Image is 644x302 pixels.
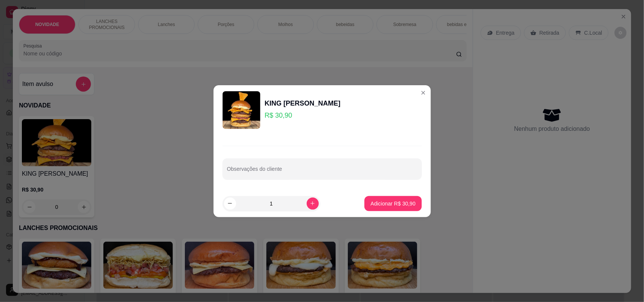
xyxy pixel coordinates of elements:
[265,110,341,121] p: R$ 30,90
[224,198,236,210] button: decrease-product-quantity
[417,87,429,99] button: Close
[265,98,341,109] div: KING [PERSON_NAME]
[227,168,417,176] input: Observações do cliente
[370,200,415,207] p: Adicionar R$ 30,90
[223,91,260,129] img: product-image
[364,196,421,211] button: Adicionar R$ 30,90
[307,198,319,210] button: increase-product-quantity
